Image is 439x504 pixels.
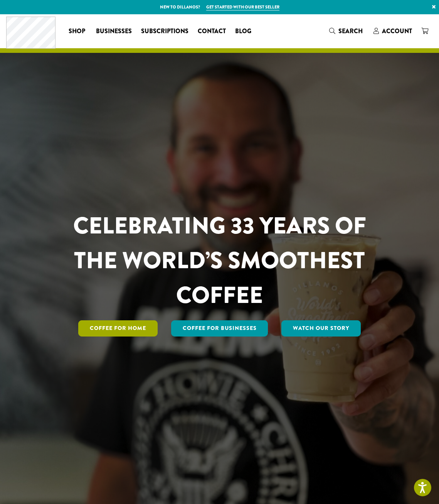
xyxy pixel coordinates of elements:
[338,27,363,36] span: Search
[141,27,188,36] span: Subscriptions
[235,27,251,36] span: Blog
[96,27,132,36] span: Businesses
[382,27,412,36] span: Account
[78,320,158,337] a: Coffee for Home
[171,320,268,337] a: Coffee For Businesses
[64,25,91,37] a: Shop
[325,25,369,37] a: Search
[206,4,279,10] a: Get started with our best seller
[198,27,226,36] span: Contact
[69,27,85,36] span: Shop
[281,320,361,337] a: Watch Our Story
[59,208,380,313] h1: CELEBRATING 33 YEARS OF THE WORLD’S SMOOTHEST COFFEE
